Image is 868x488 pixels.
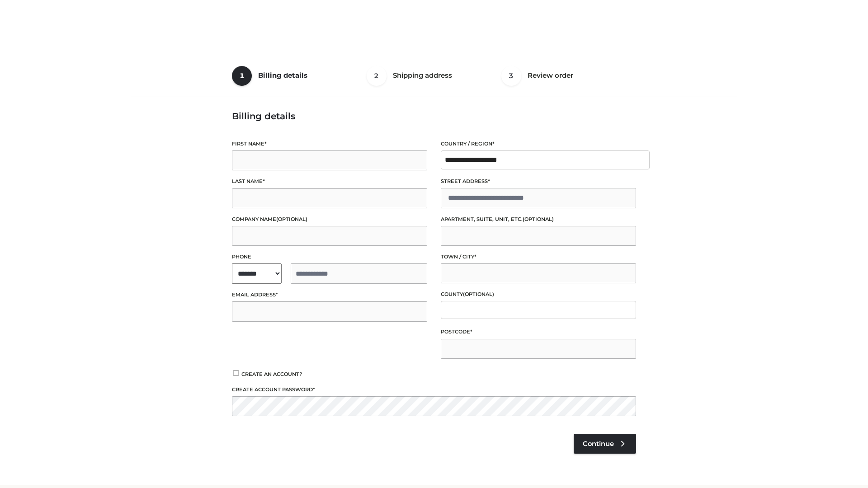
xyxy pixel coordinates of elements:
label: Last name [232,177,427,186]
span: 3 [501,66,521,86]
label: Town / City [441,253,636,261]
span: 2 [367,66,387,86]
label: Email address [232,291,427,299]
label: Postcode [441,328,636,336]
span: Shipping address [393,71,452,80]
input: Create an account? [232,370,240,376]
label: Country / Region [441,140,636,148]
span: Create an account? [241,371,302,377]
span: (optional) [463,291,494,297]
span: 1 [232,66,252,86]
h3: Billing details [232,111,636,122]
span: (optional) [276,216,307,222]
span: Continue [583,440,614,448]
label: Phone [232,253,427,261]
label: Company name [232,215,427,224]
span: (optional) [523,216,554,222]
span: Billing details [258,71,307,80]
a: Continue [574,434,636,454]
label: Street address [441,177,636,186]
label: County [441,290,636,299]
span: Review order [528,71,573,80]
label: Create account password [232,385,636,394]
label: First name [232,140,427,148]
label: Apartment, suite, unit, etc. [441,215,636,224]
